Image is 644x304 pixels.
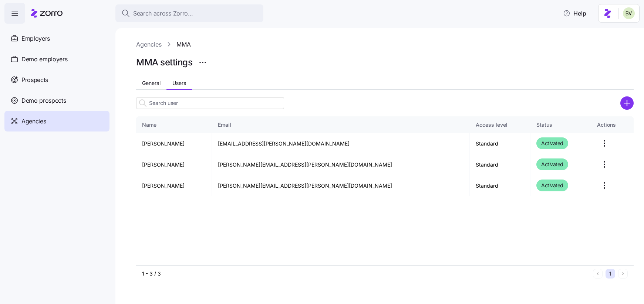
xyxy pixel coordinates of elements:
[4,69,109,90] a: Prospects
[21,75,48,85] span: Prospects
[4,90,109,111] a: Demo prospects
[212,175,470,196] td: [PERSON_NAME][EMAIL_ADDRESS][PERSON_NAME][DOMAIN_NAME]
[115,4,263,22] button: Search across Zorro...
[623,7,635,19] img: 676487ef2089eb4995defdc85707b4f5
[136,57,192,68] h1: MMA settings
[606,269,615,279] button: 1
[476,121,525,129] div: Access level
[4,111,109,131] a: Agencies
[212,154,470,175] td: [PERSON_NAME][EMAIL_ADDRESS][PERSON_NAME][DOMAIN_NAME]
[218,121,463,129] div: Email
[4,28,109,49] a: Employers
[541,181,563,190] span: Activated
[136,175,212,196] td: [PERSON_NAME]
[136,97,284,109] input: Search user
[136,133,212,154] td: [PERSON_NAME]
[133,9,193,18] span: Search across Zorro...
[176,40,191,49] a: MMA
[563,9,586,18] span: Help
[142,270,590,277] div: 1 - 3 / 3
[142,121,206,129] div: Name
[536,121,585,129] div: Status
[212,133,470,154] td: [EMAIL_ADDRESS][PERSON_NAME][DOMAIN_NAME]
[4,49,109,69] a: Demo employers
[541,160,563,169] span: Activated
[21,34,50,43] span: Employers
[620,96,634,110] svg: add icon
[172,81,186,86] span: Users
[557,6,592,21] button: Help
[470,154,531,175] td: Standard
[597,121,628,129] div: Actions
[21,117,46,126] span: Agencies
[142,81,161,86] span: General
[136,154,212,175] td: [PERSON_NAME]
[618,269,628,279] button: Next page
[470,133,531,154] td: Standard
[21,55,68,64] span: Demo employers
[593,269,603,279] button: Previous page
[470,175,531,196] td: Standard
[136,40,162,49] a: Agencies
[541,139,563,148] span: Activated
[21,96,66,105] span: Demo prospects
